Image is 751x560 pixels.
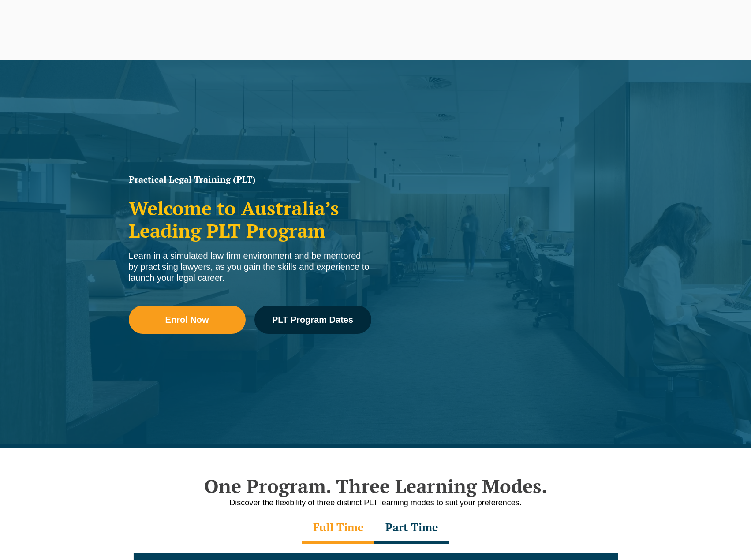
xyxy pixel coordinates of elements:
[302,513,374,544] div: Full Time
[124,475,627,497] h2: One Program. Three Learning Modes.
[129,250,371,284] div: Learn in a simulated law firm environment and be mentored by practising lawyers, as you gain the ...
[254,306,371,334] a: PLT Program Dates
[124,497,627,508] p: Discover the flexibility of three distinct PLT learning modes to suit your preferences.
[129,306,246,334] a: Enrol Now
[272,315,353,324] span: PLT Program Dates
[129,175,371,184] h1: Practical Legal Training (PLT)
[129,197,371,242] h2: Welcome to Australia’s Leading PLT Program
[374,513,449,544] div: Part Time
[165,315,209,324] span: Enrol Now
